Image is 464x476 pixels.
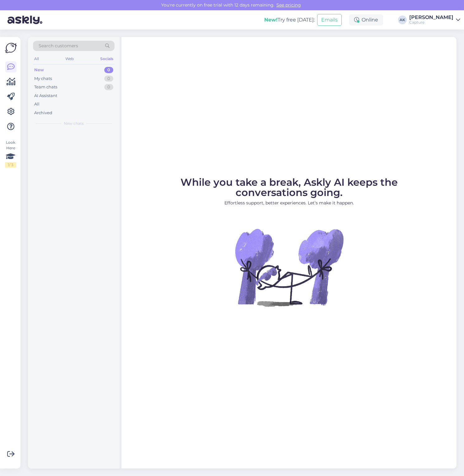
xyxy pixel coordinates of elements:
[34,76,52,82] div: My chats
[5,162,16,168] div: 1 / 3
[233,211,345,323] img: No Chat active
[104,84,113,90] div: 0
[34,84,57,90] div: Team chats
[34,93,57,99] div: AI Assistant
[274,2,303,8] a: See pricing
[152,200,426,206] p: Effortless support, better experiences. Let’s make it happen.
[5,140,16,168] div: Look Here
[34,110,52,116] div: Archived
[64,121,84,126] span: New chats
[317,14,342,26] button: Emails
[264,17,278,23] b: New!
[34,67,44,73] div: New
[104,76,113,82] div: 0
[5,42,17,54] img: Askly Logo
[409,15,453,20] div: [PERSON_NAME]
[349,14,383,26] div: Online
[33,55,40,63] div: All
[409,15,460,25] a: [PERSON_NAME]Capture
[104,67,113,73] div: 0
[39,43,78,49] span: Search customers
[64,55,75,63] div: Web
[398,16,407,24] div: AK
[264,16,315,24] div: Try free [DATE]:
[180,176,398,198] span: While you take a break, Askly AI keeps the conversations going.
[34,101,40,107] div: All
[409,20,453,25] div: Capture
[99,55,115,63] div: Socials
